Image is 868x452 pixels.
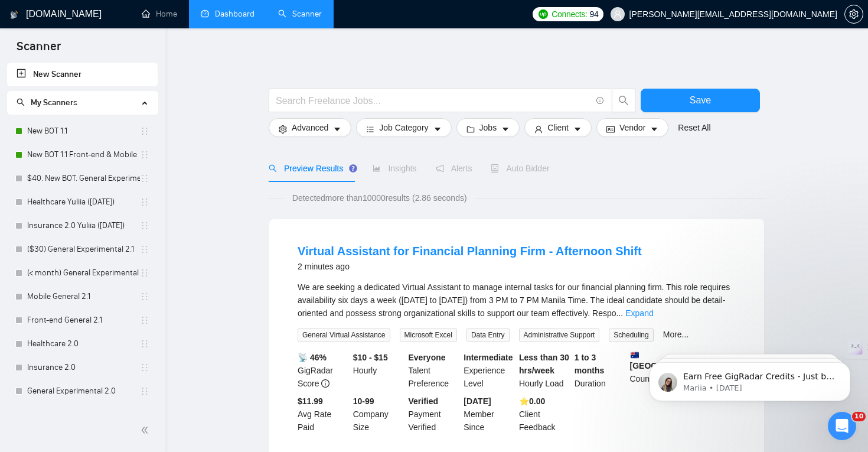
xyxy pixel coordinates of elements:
a: Virtual Assistant for Financial Planning Firm - Afternoon Shift [298,245,642,258]
span: Connects: [552,8,587,21]
button: userClientcaret-down [524,118,592,137]
b: 📡 46% [298,353,327,362]
button: idcardVendorcaret-down [596,118,668,137]
a: Reset All [678,121,710,134]
b: $11.99 [298,396,323,406]
span: holder [140,150,149,160]
li: New BOT 1.1 Front-end & Mobile [7,143,158,167]
a: dashboardDashboard [201,9,254,19]
li: General Experimental 2.0 [7,379,158,403]
div: 2 minutes ago [298,259,642,274]
span: holder [140,292,149,301]
button: barsJob Categorycaret-down [356,118,451,137]
a: ($30) General Experimental 2.1 [27,238,140,261]
iframe: Intercom live chat [828,412,856,440]
button: setting [844,5,863,24]
img: 🇦🇺 [631,351,639,359]
a: New BOT 1.1 Front-end & Mobile [27,143,140,167]
b: Less than 30 hrs/week [519,353,569,375]
span: 10 [852,412,866,421]
button: settingAdvancedcaret-down [269,118,351,137]
span: search [269,164,277,173]
span: Preview Results [269,164,354,173]
span: Job Category [379,121,428,134]
span: Auto Bidder [491,164,549,173]
span: area-chart [373,164,381,173]
span: caret-down [333,125,341,134]
span: holder [140,339,149,349]
button: Save [641,89,760,112]
a: Healthcare 2.0 [27,332,140,356]
span: Jobs [479,121,497,134]
span: caret-down [573,125,582,134]
span: setting [279,125,287,134]
span: holder [140,197,149,207]
b: Intermediate [464,353,513,362]
a: General Experimental 2.0 [27,379,140,403]
a: New BOT 1.1 [27,119,140,143]
span: holder [140,174,149,183]
a: Insurance 2.0 [27,356,140,379]
li: (< month) General Experimental 2.1 [7,261,158,285]
span: search [612,95,635,106]
li: New BOT 1.1 [7,119,158,143]
li: ($30) General Experimental 2.1 [7,238,158,261]
span: setting [845,9,863,19]
a: searchScanner [278,9,322,19]
span: Alerts [436,164,472,173]
a: New Scanner [17,63,148,86]
a: Expand [625,308,653,318]
div: GigRadar Score [295,351,351,390]
span: robot [491,164,499,173]
span: user [614,10,622,18]
div: Payment Verified [406,395,462,434]
span: folder [466,125,475,134]
span: search [17,98,25,106]
li: $40. New BOT. General Experimental 2.1 [7,167,158,190]
b: 1 to 3 months [575,353,605,375]
span: bars [366,125,374,134]
span: ... [616,308,624,318]
span: holder [140,245,149,254]
li: Healthcare Yuliia (2May) [7,190,158,214]
div: Hourly [351,351,406,390]
div: Client Feedback [517,395,572,434]
a: Mobile General 2.1 [27,285,140,308]
button: search [612,89,635,112]
a: More... [663,330,689,339]
div: Hourly Load [517,351,572,390]
span: Scanner [7,38,70,63]
div: Talent Preference [406,351,462,390]
li: Copy of General Experimental ($35) 2.0 [7,403,158,427]
li: Mobile General 2.1 [7,285,158,308]
span: user [534,125,543,134]
img: logo [10,5,18,24]
span: caret-down [650,125,658,134]
span: holder [140,268,149,278]
span: Data Entry [466,329,510,342]
span: info-circle [321,379,329,388]
span: holder [140,363,149,372]
b: [DATE] [464,396,491,406]
span: holder [140,221,149,230]
li: New Scanner [7,63,158,86]
li: Front-end General 2.1 [7,308,158,332]
div: Duration [572,351,628,390]
span: General Virtual Assistance [298,329,390,342]
span: Detected more than 10000 results (2.86 seconds) [284,191,475,204]
span: notification [436,164,444,173]
span: holder [140,126,149,136]
span: holder [140,386,149,396]
span: Administrative Support [519,329,600,342]
span: holder [140,316,149,325]
li: Healthcare 2.0 [7,332,158,356]
b: 10-99 [353,396,374,406]
a: $40. New BOT. General Experimental 2.1 [27,167,140,190]
a: Healthcare Yuliia ([DATE]) [27,190,140,214]
a: Front-end General 2.1 [27,308,140,332]
span: My Scanners [31,97,77,108]
a: (< month) General Experimental 2.1 [27,261,140,285]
